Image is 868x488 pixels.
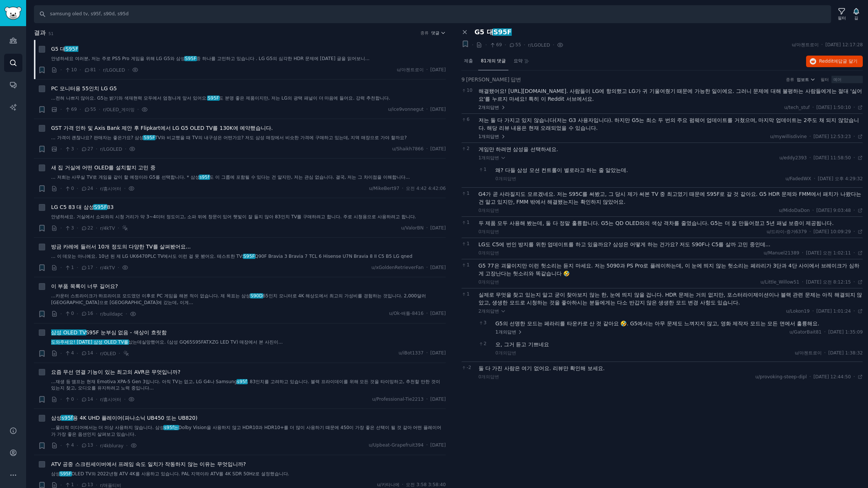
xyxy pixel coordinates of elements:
font: · [76,225,78,231]
font: 81 [90,67,96,72]
font: · [60,106,62,112]
font: u/카타나에 [377,482,399,487]
font: · [402,482,404,487]
font: u/MidoDaDon [779,208,810,213]
font: 1개의 [495,329,507,335]
font: GST 가격 인하 및 Axis Bank 제안 후 Flipkart에서 LG G5 OLED TV를 130K에 예약했습니다. [51,125,273,131]
input: 검색 키워드 [34,5,831,23]
font: 1 [467,220,470,225]
font: [DATE] [430,67,446,72]
font: [DATE] [430,107,446,112]
font: 삼성 [51,415,62,421]
font: 댓글 [431,31,439,35]
font: · [125,146,126,152]
font: · [853,374,855,379]
font: u/Shaikh7866 [392,146,423,151]
font: 요약 [514,58,523,63]
font: 0 [71,311,74,316]
font: r/LGOLED [100,147,122,152]
font: · [117,225,119,231]
font: 길 [854,16,858,20]
a: 도와주세요! [DATE] 삼성 OLED TV를샀는데실망했어요. (삼성 GQ65S95FATXZG LED TV) 매장에서 본 사진이... [51,339,446,346]
font: Q90F Bravia 3 Bravia 7 TCL 6 Hisense U7N Bravia 8 II C5 B5 LG qned [255,254,412,259]
font: · [96,146,97,152]
font: 3 [484,320,487,325]
font: 종류 [786,77,794,82]
font: 10 [71,67,77,72]
font: [DATE] [430,397,446,402]
font: 0 [71,397,74,402]
font: · [126,311,127,317]
font: · [96,311,97,317]
font: r/LGOLED [103,68,125,73]
font: 답변 [490,134,499,139]
font: s95f는 [164,425,178,430]
a: ATV 공중 스크린세이버에서 프레임 속도 일치가 작동하지 않는 이유는 무엇입니까? [51,460,246,468]
a: Reddit에답글 달기 [806,56,863,68]
font: 1 [467,262,470,268]
font: · [96,225,97,231]
font: [DATE] 9:03:48 [817,208,851,213]
font: 1 [467,241,470,246]
a: ...전혀 나쁘지 않아요. G5는 밝기와 색재현력 모두에서 엄청나게 앞서 있어요.S95F도 분명 좋은 제품이지만, 저는 LG의 광택 패널이 더 마음에 들어요. 강력 추천합니다. [51,95,446,102]
font: s95f [237,379,247,384]
font: · [99,106,100,112]
font: · [853,134,855,139]
font: [DATE] 1:50:10 [817,105,851,110]
font: 1 [71,482,74,487]
font: S95F [208,96,219,101]
font: · [60,185,62,191]
font: u/MikeBert97 [369,186,399,191]
font: 답변 [490,309,499,314]
font: 27 [87,146,93,151]
font: 1 [484,167,487,172]
font: · [60,350,62,356]
font: 24 [87,186,93,191]
font: · [426,350,428,356]
font: OLED TV와 2022년형 ATV 4K를 사용하고 있습니다. PAL 지역이라 ATV를 4K SDR 50Hz로 설정했습니다. [71,471,289,476]
font: · [79,106,81,112]
font: r/4kbluray [100,443,123,448]
font: ... 가격이 괜찮나요? 판매자는 좋은가요? 삼성 [51,135,144,140]
font: 삼성 OLED TV [51,329,86,335]
a: PC 모니터용 55인치 LG G5 [51,85,117,93]
a: ... 가격이 괜찮나요? 판매자는 좋은가요? 삼성S95FTV와 비교했을 때 TV의 내구성은 어떤가요? 저도 삼성 매장에서 비슷한 가격에 구매하고 있는데, 지역 매장으로 가야 ... [51,135,446,141]
font: ATV 공중 스크린세이버에서 프레임 속도 일치가 작동하지 않는 이유는 무엇입니까? [51,461,246,467]
font: · [812,208,814,213]
font: 제출 [464,58,473,63]
font: 81개의 댓글 [481,58,506,63]
font: · [824,329,826,335]
font: 필터 [821,77,829,82]
font: · [853,250,855,256]
font: u/eddy2393 [779,155,806,160]
font: · [117,265,119,270]
font: PC 모니터용 55인치 LG G5 [51,85,117,91]
font: 오전 3:58 3:58:40 [406,482,446,487]
font: u/아첸트로이 [792,42,819,47]
font: · [809,229,811,234]
font: · [426,107,428,112]
font: S95F [94,204,107,210]
font: s95f [200,175,209,180]
font: r/OLED_게이밍 [103,107,135,112]
font: 69 [496,42,502,47]
font: · [853,229,855,234]
font: · [119,350,120,356]
font: 삼성 [51,471,60,476]
font: · [60,482,62,488]
font: · [60,67,62,73]
font: u/아첸트로이 [397,67,424,72]
font: 오전 4:42 4:42:06 [406,186,446,191]
font: r/LGOLED [528,43,550,48]
font: [DATE] [430,225,446,231]
font: · [553,42,554,48]
font: 샀는데 [128,340,142,345]
font: [DATE] 10:09:29 [814,229,851,234]
font: [DATE] 11:58:50 [814,155,851,160]
font: [DATE] 오후 4:29:32 [818,176,863,181]
font: u/Manuel21389 [764,250,799,256]
font: S95F [144,135,155,140]
font: 답변 [490,155,499,160]
font: [DATE] [430,146,446,151]
font: 1개의 [479,134,491,139]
